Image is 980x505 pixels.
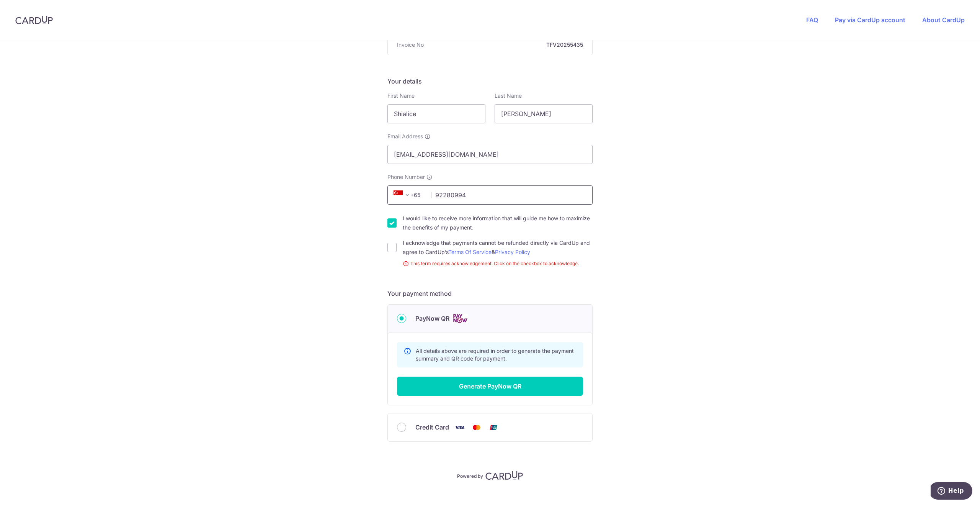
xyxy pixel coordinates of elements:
[403,214,593,232] label: I would like to receive more information that will guide me how to maximize the benefits of my pa...
[448,249,492,255] a: Terms Of Service
[387,77,593,86] h5: Your details
[403,260,593,267] small: This term requires acknowledgement. Click on the checkbox to acknowledge.
[387,289,593,298] h5: Your payment method
[416,348,574,362] span: All details above are required in order to generate the payment summary and QR code for payment.
[415,423,449,432] span: Credit Card
[457,472,483,479] p: Powered by
[391,190,426,200] span: +65
[485,471,523,480] img: CardUp
[452,314,468,323] img: Cards logo
[15,15,53,25] img: CardUp
[495,104,593,123] input: Last name
[397,41,424,49] span: Invoice No
[835,16,905,24] a: Pay via CardUp account
[387,133,423,140] span: Email Address
[495,249,530,255] a: Privacy Policy
[427,41,583,49] strong: TFV20255435
[931,482,972,501] iframe: Opens a widget where you can find more information
[922,16,965,24] a: About CardUp
[387,145,593,164] input: Email address
[415,314,449,323] span: PayNow QR
[387,104,485,123] input: First name
[486,423,501,432] img: Union Pay
[397,314,583,323] div: PayNow QR Cards logo
[397,423,583,432] div: Credit Card Visa Mastercard Union Pay
[495,92,522,100] label: Last Name
[394,190,412,200] span: +65
[452,423,467,432] img: Visa
[387,173,425,181] span: Phone Number
[397,377,583,396] button: Generate PayNow QR
[469,423,484,432] img: Mastercard
[403,238,593,257] label: I acknowledge that payments cannot be refunded directly via CardUp and agree to CardUp’s &
[806,16,818,24] a: FAQ
[387,92,415,100] label: First Name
